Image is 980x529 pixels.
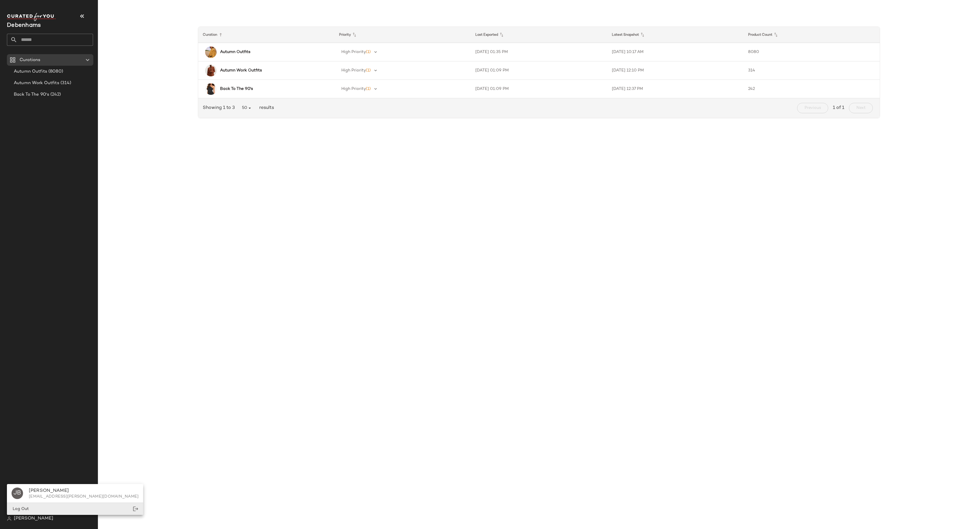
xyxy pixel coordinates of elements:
span: results [257,105,274,112]
td: [DATE] 01:09 PM [471,80,607,98]
b: Autumn Outfits [220,49,250,55]
span: (1) [366,50,371,54]
img: svg%3e [7,516,12,521]
td: [DATE] 12:10 PM [607,61,743,80]
th: Curation [198,27,334,43]
span: Back To The 90's [14,91,49,98]
span: JB [14,489,21,498]
span: Showing 1 to 3 [203,105,237,112]
img: cfy_white_logo.C9jOOHJF.svg [7,13,56,21]
div: [PERSON_NAME] [29,488,139,494]
span: Curations [20,57,40,63]
th: Latest Snapshot [607,27,743,43]
span: 1 of 1 [833,105,844,112]
td: 242 [743,80,880,98]
td: [DATE] 01:35 PM [471,43,607,61]
b: Back To The 90's [220,86,253,92]
b: Autumn Work Outfits [220,67,262,73]
td: [DATE] 12:37 PM [607,80,743,98]
span: (242) [49,91,61,98]
span: (1) [366,68,371,73]
img: bkk24846_rust_xl [205,65,217,76]
span: High Priority [341,50,366,54]
span: (1) [366,87,371,91]
span: Current Company Name [7,22,41,29]
span: Log Out [12,507,29,511]
img: bkk26387_ochre_xl [205,46,217,58]
div: [EMAIL_ADDRESS][PERSON_NAME][DOMAIN_NAME] [29,494,139,499]
span: (314) [59,80,71,86]
td: 314 [743,61,880,80]
span: High Priority [341,68,366,73]
span: [PERSON_NAME] [14,515,53,522]
span: 50 [242,105,252,111]
td: [DATE] 01:09 PM [471,61,607,80]
td: 8080 [743,43,880,61]
span: Autumn Work Outfits [14,80,59,86]
th: Product Count [743,27,880,43]
th: Last Exported [471,27,607,43]
th: Priority [334,27,471,43]
td: [DATE] 10:17 AM [607,43,743,61]
button: 50 [237,103,257,113]
span: High Priority [341,87,366,91]
img: hzz23101_black_xl [205,83,217,95]
span: (8080) [47,68,63,75]
span: Autumn Outfits [14,68,47,75]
